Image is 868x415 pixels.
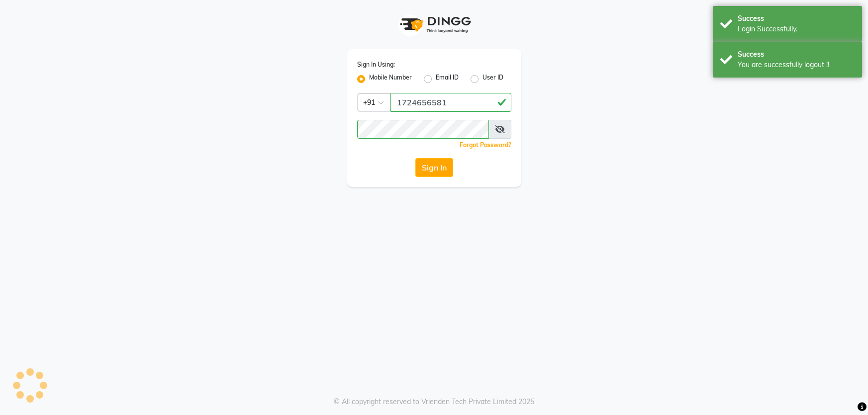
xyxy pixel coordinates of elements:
[482,73,503,85] label: User ID
[738,60,855,70] div: You are successfully logout !!
[436,73,459,85] label: Email ID
[738,13,855,24] div: Success
[394,10,474,39] img: logo1.svg
[415,158,453,177] button: Sign In
[357,60,395,69] label: Sign In Using:
[738,49,855,60] div: Success
[738,24,855,34] div: Login Successfully.
[390,93,511,112] input: Username
[369,73,412,85] label: Mobile Number
[460,141,511,149] a: Forgot Password?
[357,120,489,139] input: Username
